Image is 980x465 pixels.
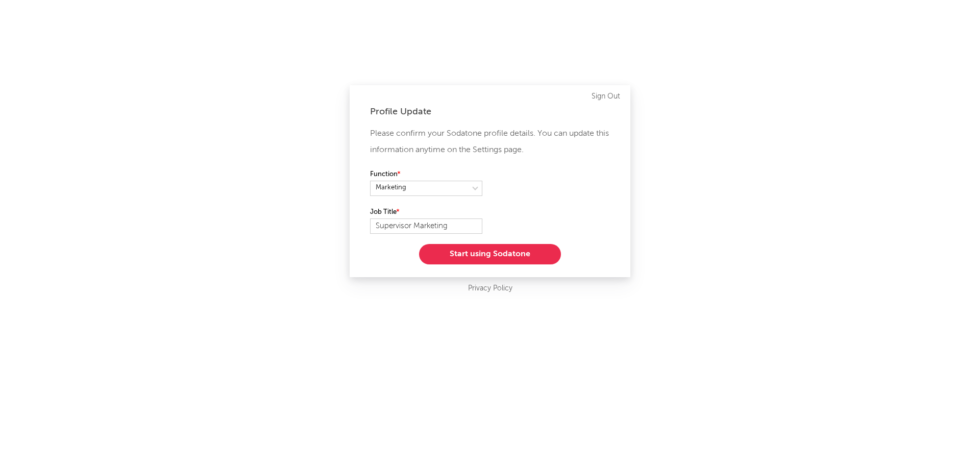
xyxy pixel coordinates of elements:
label: Function [370,168,482,181]
a: Sign Out [592,90,620,103]
div: Profile Update [370,106,610,118]
button: Start using Sodatone [419,244,561,264]
a: Privacy Policy [468,282,512,295]
label: Job Title [370,206,482,218]
p: Please confirm your Sodatone profile details. You can update this information anytime on the Sett... [370,126,610,158]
